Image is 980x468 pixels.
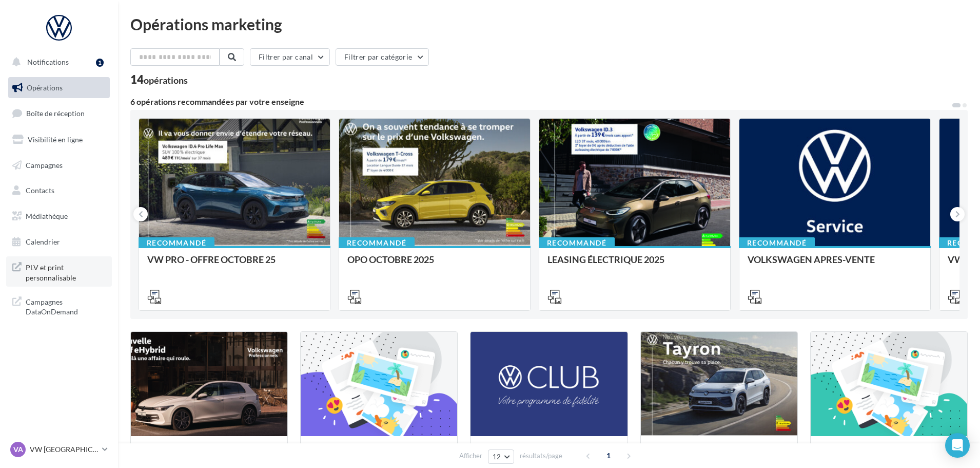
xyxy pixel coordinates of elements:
div: Opérations marketing [130,16,968,32]
a: Boîte de réception [6,102,112,124]
a: VA VW [GEOGRAPHIC_DATA] [8,440,110,459]
a: Campagnes DataOnDemand [6,291,112,321]
button: Filtrer par canal [250,48,330,66]
a: Campagnes [6,155,112,176]
span: Notifications [27,58,69,66]
button: Notifications 1 [6,51,108,73]
span: Afficher [459,451,482,461]
div: Recommandé [339,237,415,249]
a: PLV et print personnalisable [6,256,112,287]
span: Opérations [27,83,63,92]
span: Calendrier [26,237,60,246]
a: Opérations [6,77,112,99]
div: VOLKSWAGEN APRES-VENTE [748,254,922,275]
div: 6 opérations recommandées par votre enseigne [130,98,951,106]
a: Contacts [6,180,112,201]
button: Filtrer par catégorie [336,48,429,66]
div: 14 [130,74,188,85]
span: Contacts [26,186,54,195]
div: Recommandé [739,237,815,249]
div: 1 [96,59,104,67]
span: 1 [600,447,617,464]
span: 12 [493,453,501,461]
span: Campagnes [26,160,63,169]
span: PLV et print personnalisable [26,260,106,283]
div: LEASING ÉLECTRIQUE 2025 [547,254,722,275]
span: résultats/page [520,451,562,461]
span: VA [13,444,23,455]
a: Médiathèque [6,205,112,227]
a: Visibilité en ligne [6,129,112,151]
button: 12 [488,450,514,464]
p: VW [GEOGRAPHIC_DATA] [30,444,98,455]
span: Boîte de réception [26,109,85,118]
div: VW PRO - OFFRE OCTOBRE 25 [147,254,322,275]
div: Recommandé [139,237,214,249]
span: Campagnes DataOnDemand [26,295,106,317]
div: opérations [144,76,188,85]
span: Médiathèque [26,212,68,220]
div: OPO OCTOBRE 2025 [347,254,522,275]
a: Calendrier [6,231,112,253]
div: Open Intercom Messenger [945,433,970,458]
span: Visibilité en ligne [28,135,83,144]
div: Recommandé [539,237,615,249]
